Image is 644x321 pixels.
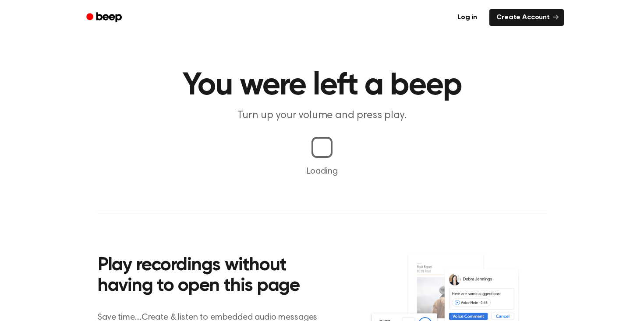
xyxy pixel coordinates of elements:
a: Beep [80,9,130,26]
p: Turn up your volume and press play. [154,108,490,123]
a: Log in [450,9,484,26]
h1: You were left a beep [98,70,546,101]
a: Create Account [489,9,564,26]
p: Loading [11,165,633,178]
h2: Play recordings without having to open this page [98,255,334,297]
